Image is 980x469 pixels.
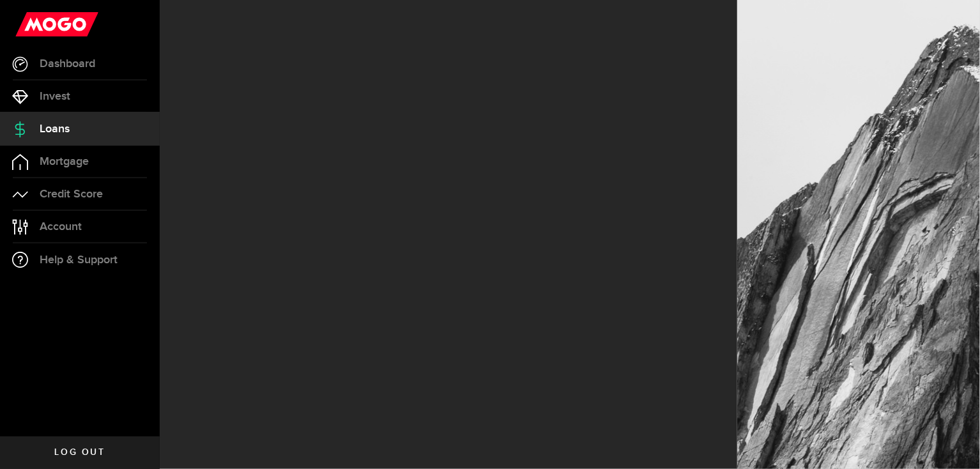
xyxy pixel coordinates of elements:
span: Dashboard [40,58,95,70]
span: Log out [54,448,105,457]
span: Credit Score [40,188,103,200]
span: Invest [40,91,70,102]
span: Account [40,221,82,233]
span: Loans [40,123,70,135]
span: Mortgage [40,156,89,167]
span: Help & Support [40,254,118,266]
